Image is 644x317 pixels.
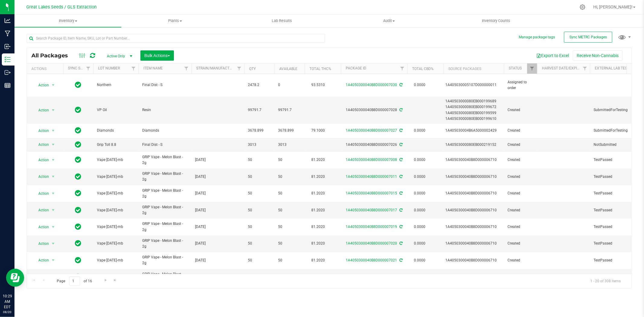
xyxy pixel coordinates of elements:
[397,63,407,74] a: Filter
[101,277,110,285] a: Go to the next page
[346,191,397,195] a: 1A4050300040B8D000007015
[278,207,301,213] span: 50
[33,106,49,114] span: Action
[33,223,49,231] span: Action
[346,66,366,70] a: Package ID
[50,206,57,214] span: select
[519,35,555,40] button: Manage package tags
[195,157,241,163] span: [DATE]
[195,191,241,196] span: [DATE]
[75,223,82,231] span: In Sync
[346,208,397,212] a: 1A4050300040B8D000007017
[234,63,244,74] a: Filter
[97,157,135,163] span: Vape [DATE]-mb
[142,107,188,113] span: Resin
[411,223,428,231] span: 0.0000
[446,241,502,246] div: 1A4050300040B8D000006710
[75,189,82,197] span: In Sync
[564,32,612,43] button: Sync METRC Packages
[399,128,402,133] span: Sync from Compliance System
[5,18,11,24] inline-svg: Analytics
[279,67,297,71] a: Available
[411,239,428,248] span: 0.0000
[508,191,533,196] span: Created
[278,174,301,180] span: 50
[33,239,49,248] span: Action
[142,171,188,182] span: GRIP Vape - Melon Blast - 2g
[50,140,57,149] span: select
[308,206,328,215] span: 81.2020
[50,256,57,264] span: select
[446,157,502,163] div: 1A4050300040B8D000006710
[308,223,328,231] span: 81.2020
[142,221,188,232] span: GRIP Vape - Melon Blast - 2g
[412,67,434,71] a: Total CBD%
[411,256,428,265] span: 0.0000
[411,206,428,215] span: 0.0000
[399,225,402,229] span: Sync from Compliance System
[399,158,402,162] span: Sync from Compliance System
[142,142,188,148] span: Final Dist - S
[75,256,82,264] span: In Sync
[248,142,271,148] span: 3013
[111,277,120,285] a: Go to the last page
[508,142,533,148] span: Created
[33,273,49,281] span: Action
[75,273,82,281] span: In Sync
[399,208,402,212] span: Sync from Compliance System
[346,258,397,262] a: 1A4050300040B8D000007021
[98,66,120,70] a: Lot Number
[33,81,49,89] span: Action
[580,63,590,74] a: Filter
[97,241,135,246] span: Vape [DATE]-mb
[264,18,300,24] span: Lab Results
[446,128,502,133] div: 1A405030004B6A5000002429
[446,207,502,213] div: 1A4050300040B8D000006710
[97,82,135,88] span: Northern
[50,156,57,164] span: select
[278,82,301,88] span: 0
[196,66,239,70] a: STRAIN/Manufactured
[399,258,402,262] span: Sync from Compliance System
[3,310,12,314] p: 08/20
[411,273,428,281] span: 0.0000
[50,223,57,231] span: select
[278,241,301,246] span: 50
[411,172,428,181] span: 0.0000
[585,277,626,286] span: 1 - 20 of 308 items
[14,18,121,24] span: Inventory
[33,126,49,135] span: Action
[50,239,57,248] span: select
[75,172,82,181] span: In Sync
[308,81,328,89] span: 93.5310
[508,107,533,113] span: Created
[181,63,191,74] a: Filter
[308,239,328,248] span: 81.2020
[446,258,502,263] div: 1A4050300040B8D000006710
[308,126,328,135] span: 79.1000
[140,50,174,61] button: Bulk Actions
[3,293,12,310] p: 10:29 AM EDT
[278,157,301,163] span: 50
[446,104,502,110] div: 1A40503000080EB000199672
[446,174,502,180] div: 1A4050300040B8D000006710
[6,269,24,287] iframe: Resource center
[278,224,301,230] span: 50
[97,128,135,133] span: Diamonds
[346,225,397,229] a: 1A4050300040B8D000007019
[569,35,607,39] span: Sync METRC Packages
[508,174,533,180] span: Created
[399,175,402,179] span: Sync from Compliance System
[14,14,121,27] a: Inventory
[278,258,301,263] span: 50
[248,241,271,246] span: 50
[33,156,49,164] span: Action
[248,258,271,263] span: 50
[195,224,241,230] span: [DATE]
[399,142,402,147] span: Sync from Compliance System
[336,18,442,24] span: Audit
[142,255,188,266] span: GRIP Vape - Melon Blast - 2g
[97,191,135,196] span: Vape [DATE]-mb
[508,157,533,163] span: Created
[5,56,11,62] inline-svg: Inventory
